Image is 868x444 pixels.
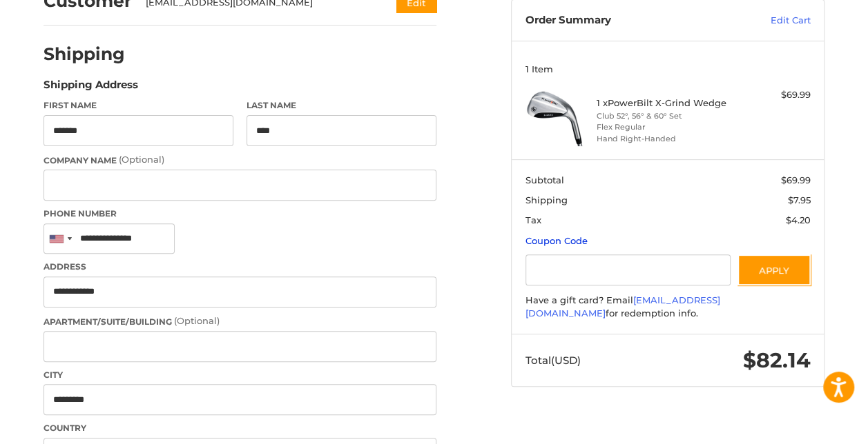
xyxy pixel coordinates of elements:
[781,174,811,185] span: $69.99
[525,254,731,285] input: Gift Certificate or Coupon Code
[44,314,436,328] label: Apartment/Suite/Building
[525,174,564,185] span: Subtotal
[44,77,138,99] legend: Shipping Address
[44,99,233,112] label: First Name
[739,88,810,102] div: $69.99
[525,14,720,28] h3: Order Summary
[525,235,588,246] a: Coupon Code
[754,407,868,444] iframe: Google Customer Reviews
[119,154,164,165] small: (Optional)
[597,110,736,122] li: Club 52°, 56° & 60° Set
[174,315,220,326] small: (Optional)
[44,153,436,167] label: Company Name
[786,214,811,225] span: $4.20
[525,63,811,74] h3: 1 Item
[597,133,736,145] li: Hand Right-Handed
[525,214,541,225] span: Tax
[525,194,568,205] span: Shipping
[788,194,811,205] span: $7.95
[525,354,581,367] span: Total (USD)
[44,224,76,254] div: United States: +1
[44,369,436,381] label: City
[44,208,436,220] label: Phone Number
[737,254,811,285] button: Apply
[44,422,436,434] label: Country
[597,97,736,108] h4: 1 x PowerBilt X-Grind Wedge
[720,14,811,28] a: Edit Cart
[743,347,811,373] span: $82.14
[525,294,811,321] div: Have a gift card? Email for redemption info.
[247,99,436,112] label: Last Name
[597,121,736,133] li: Flex Regular
[44,43,125,65] h2: Shipping
[44,261,436,273] label: Address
